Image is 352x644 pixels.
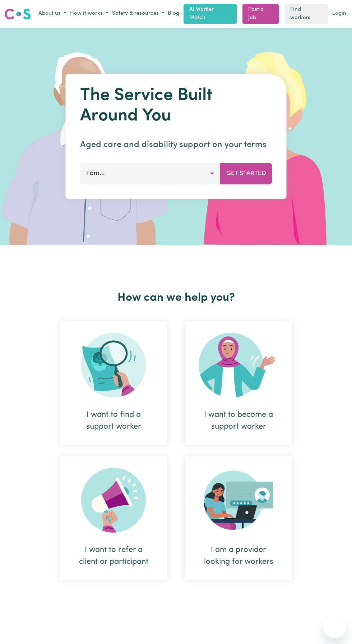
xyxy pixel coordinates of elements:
div: I want to refer a client or participant [60,456,167,580]
a: Find workers [284,4,328,24]
img: Become Worker [199,333,278,397]
iframe: Button to launch messaging window [323,615,346,638]
a: Blog [166,8,181,19]
a: Post a job [242,4,279,24]
a: Login [331,8,348,19]
h1: The Service Built Around You [80,86,272,127]
img: Provider [204,468,273,533]
div: I want to find a support worker [77,409,150,433]
img: Refer [81,468,146,533]
button: I am... [80,163,221,184]
div: I am a provider looking for workers [185,456,292,580]
h2: How can we help you? [51,291,301,305]
div: I want to become a support worker [185,321,292,445]
img: Careseekers logo [4,8,31,20]
div: I want to refer a client or participant [77,544,150,568]
button: Safety & resources [110,8,166,20]
p: Aged care and disability support on your terms [80,138,272,151]
a: AI Worker Match [184,4,237,24]
div: I want to find a support worker [60,321,167,445]
button: How it works [68,8,110,20]
div: I am a provider looking for workers [202,544,275,568]
button: Get Started [220,163,272,184]
a: Careseekers logo [4,6,31,22]
div: I want to become a support worker [202,409,275,433]
button: About us [37,8,68,20]
img: Search [81,333,146,397]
